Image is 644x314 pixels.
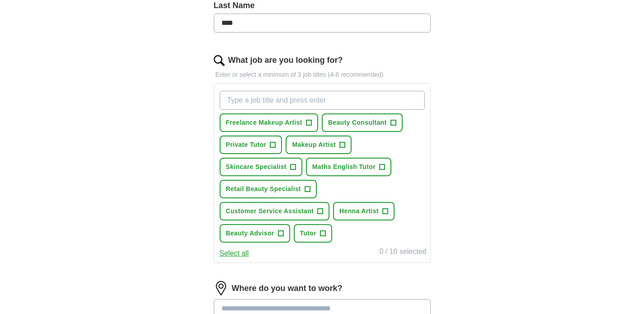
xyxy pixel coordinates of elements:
button: Select all [220,248,249,259]
button: Beauty Consultant [322,113,403,132]
span: Customer Service Assistant [226,206,314,216]
img: search.png [214,55,225,66]
input: Type a job title and press enter [220,91,425,110]
p: Enter or select a minimum of 3 job titles (4-8 recommended) [214,70,431,80]
button: Retail Beauty Specialist [220,180,317,198]
button: Henna Artist [333,202,395,220]
button: Makeup Artist [286,136,352,154]
label: What job are you looking for? [228,54,343,66]
span: Skincare Specialist [226,162,287,172]
div: 0 / 10 selected [379,246,426,259]
span: Beauty Consultant [328,118,387,127]
span: Private Tutor [226,140,267,150]
img: location.png [214,281,228,295]
span: Maths English Tutor [312,162,376,172]
button: Maths English Tutor [306,158,391,176]
span: Tutor [300,229,316,238]
button: Private Tutor [220,136,282,154]
label: Where do you want to work? [232,282,343,295]
button: Tutor [294,224,332,243]
button: Customer Service Assistant [220,202,330,220]
button: Freelance Makeup Artist [220,113,318,132]
button: Skincare Specialist [220,158,302,176]
span: Retail Beauty Specialist [226,184,301,194]
span: Beauty Advisor [226,229,274,238]
span: Freelance Makeup Artist [226,118,302,127]
span: Henna Artist [339,206,379,216]
button: Beauty Advisor [220,224,290,243]
span: Makeup Artist [292,140,336,150]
